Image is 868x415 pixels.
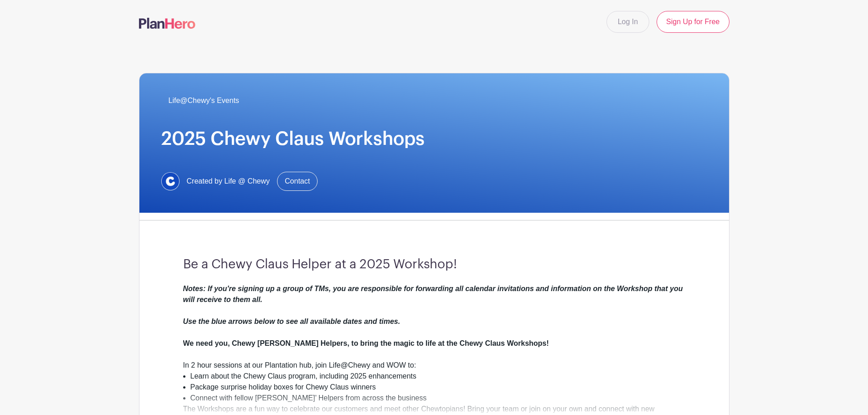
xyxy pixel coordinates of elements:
li: Connect with fellow [PERSON_NAME]’ Helpers from across the business [190,393,685,404]
img: logo-507f7623f17ff9eddc593b1ce0a138ce2505c220e1c5a4e2b4648c50719b7d32.svg [139,18,195,29]
span: Life@Chewy's Events [169,95,239,106]
div: In 2 hour sessions at our Plantation hub, join Life@Chewy and WOW to: [183,360,685,371]
em: Notes: If you're signing up a group of TMs, you are responsible for forwarding all calendar invit... [183,285,683,325]
strong: We need you, Chewy [PERSON_NAME] Helpers, to bring the magic to life at the Chewy Claus Workshops! [183,339,549,347]
a: Log In [606,11,649,33]
span: Created by Life @ Chewy [187,176,270,187]
h1: 2025 Chewy Claus Workshops [161,128,707,150]
h3: Be a Chewy Claus Helper at a 2025 Workshop! [183,257,685,272]
a: Contact [277,172,318,191]
img: 1629734264472.jfif [161,172,180,190]
li: Package surprise holiday boxes for Chewy Claus winners [190,382,685,393]
li: Learn about the Chewy Claus program, including 2025 enhancements [190,371,685,382]
a: Sign Up for Free [657,11,729,33]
